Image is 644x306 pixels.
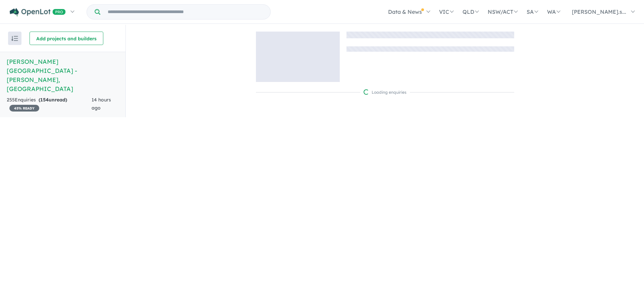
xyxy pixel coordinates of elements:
img: sort.svg [11,36,18,41]
input: Try estate name, suburb, builder or developer [102,5,269,19]
div: 255 Enquir ies [7,96,92,112]
h5: [PERSON_NAME][GEOGRAPHIC_DATA] - [PERSON_NAME] , [GEOGRAPHIC_DATA] [7,57,119,93]
span: 14 hours ago [92,97,111,111]
strong: ( unread) [39,97,67,103]
span: 45 % READY [9,105,39,112]
span: [PERSON_NAME].s... [572,8,626,15]
div: Loading enquiries [364,89,407,96]
img: Openlot PRO Logo White [10,8,66,16]
button: Add projects and builders [30,32,103,45]
span: 154 [40,97,49,103]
